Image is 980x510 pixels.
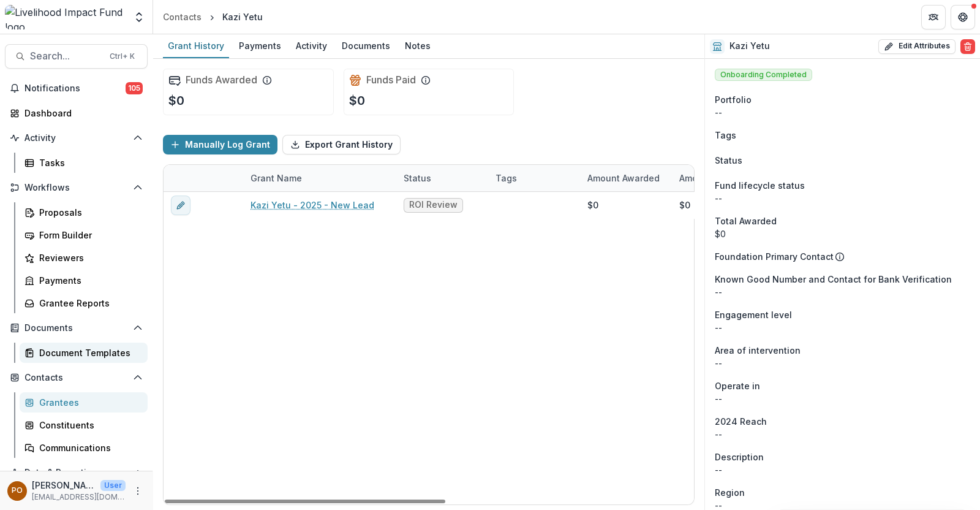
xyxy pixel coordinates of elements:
[715,69,812,81] span: Onboarding Completed
[715,357,970,370] p: --
[168,91,184,110] p: $0
[715,344,801,357] span: Area of intervention
[234,37,286,55] div: Payments
[222,10,263,23] div: Kazi Yetu
[715,93,752,106] span: Portfolio
[39,419,138,432] div: Constituents
[24,323,128,333] span: Documents
[715,106,970,119] p: --
[158,8,268,26] nav: breadcrumb
[715,129,736,142] span: Tags
[243,165,396,191] div: Grant Name
[715,215,777,227] span: Total Awarded
[580,172,667,185] div: Amount Awarded
[679,199,690,211] div: $0
[39,229,138,242] div: Form Builder
[39,206,138,219] div: Proposals
[24,183,128,193] span: Workflows
[20,225,148,245] a: Form Builder
[39,156,138,169] div: Tasks
[5,103,148,123] a: Dashboard
[39,441,138,454] div: Communications
[5,5,126,29] img: Livelihood Impact Fund logo
[488,165,580,191] div: Tags
[960,39,975,54] button: Delete
[186,74,257,86] h2: Funds Awarded
[396,165,488,191] div: Status
[715,154,742,167] span: Status
[163,34,229,58] a: Grant History
[251,199,374,211] a: Kazi Yetu - 2025 - New Lead
[715,227,970,240] div: $0
[349,91,365,110] p: $0
[126,82,143,94] span: 105
[20,415,148,435] a: Constituents
[5,44,148,69] button: Search...
[24,468,128,478] span: Data & Reporting
[100,480,126,491] p: User
[24,107,138,120] div: Dashboard
[20,153,148,173] a: Tasks
[715,273,952,286] span: Known Good Number and Contact for Bank Verification
[163,10,202,23] div: Contacts
[20,343,148,363] a: Document Templates
[715,392,970,405] p: --
[282,135,401,154] button: Export Grant History
[729,41,770,51] h2: Kazi Yetu
[20,202,148,223] a: Proposals
[5,318,148,338] button: Open Documents
[24,83,126,94] span: Notifications
[24,373,128,383] span: Contacts
[158,8,206,26] a: Contacts
[171,196,190,215] button: edit
[715,415,767,428] span: 2024 Reach
[32,492,126,503] p: [EMAIL_ADDRESS][DOMAIN_NAME]
[291,37,332,55] div: Activity
[715,463,970,476] p: --
[580,165,672,191] div: Amount Awarded
[715,379,760,392] span: Operate in
[715,250,834,263] p: Foundation Primary Contact
[587,199,598,211] div: $0
[130,5,148,29] button: Open entity switcher
[30,50,102,62] span: Search...
[20,270,148,291] a: Payments
[715,321,970,334] p: --
[39,396,138,409] div: Grantees
[396,172,439,185] div: Status
[5,463,148,482] button: Open Data & Reporting
[337,34,395,58] a: Documents
[39,251,138,264] div: Reviewers
[921,5,946,29] button: Partners
[400,34,435,58] a: Notes
[20,438,148,458] a: Communications
[5,128,148,148] button: Open Activity
[715,179,805,192] span: Fund lifecycle status
[715,486,745,499] span: Region
[243,172,309,185] div: Grant Name
[291,34,332,58] a: Activity
[20,392,148,413] a: Grantees
[5,368,148,387] button: Open Contacts
[24,133,128,143] span: Activity
[715,286,970,299] p: --
[5,178,148,197] button: Open Workflows
[107,50,137,63] div: Ctrl + K
[234,34,286,58] a: Payments
[32,479,96,492] p: [PERSON_NAME]
[409,200,458,210] span: ROI Review
[366,74,416,86] h2: Funds Paid
[672,165,764,191] div: Amount Paid
[20,293,148,313] a: Grantee Reports
[163,135,277,154] button: Manually Log Grant
[337,37,395,55] div: Documents
[400,37,435,55] div: Notes
[163,37,229,55] div: Grant History
[679,172,733,185] p: Amount Paid
[715,308,792,321] span: Engagement level
[130,484,145,498] button: More
[878,39,956,54] button: Edit Attributes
